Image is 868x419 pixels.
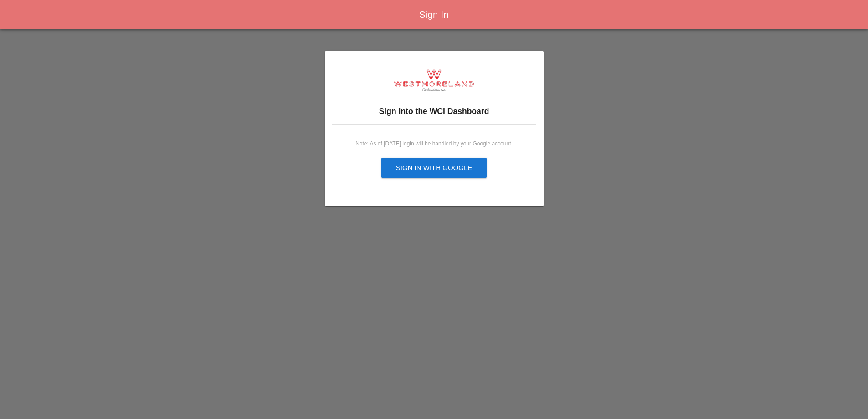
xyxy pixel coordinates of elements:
div: Sign in with Google [396,163,473,173]
button: Sign in with Google [381,158,487,178]
span: Sign In [419,10,449,20]
div: Note: As of [DATE] login will be handled by your Google account. [339,140,529,148]
h3: Sign into the WCI Dashboard [332,105,536,117]
img: logo [394,69,474,91]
